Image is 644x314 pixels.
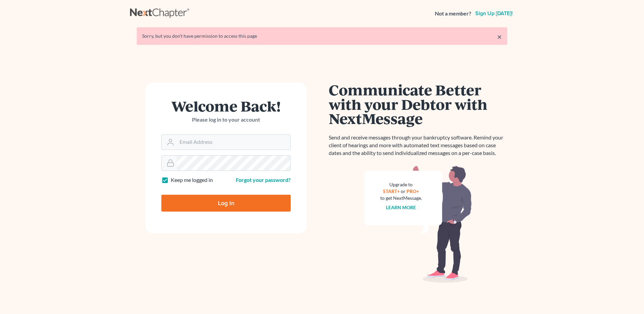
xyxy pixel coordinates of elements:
[171,176,213,184] label: Keep me logged in
[407,188,419,194] a: PRO+
[380,181,422,188] div: Upgrade to
[177,135,290,150] input: Email Address
[401,188,406,194] span: or
[383,188,400,194] a: START+
[161,116,291,124] p: Please log in to your account
[329,134,507,157] p: Send and receive messages through your bankruptcy software. Remind your client of hearings and mo...
[161,195,291,212] input: Log In
[380,195,422,201] div: to get NextMessage.
[474,11,514,16] a: Sign up [DATE]!
[329,83,507,126] h1: Communicate Better with your Debtor with NextMessage
[386,205,416,210] a: Learn more
[497,33,502,41] a: ×
[435,10,471,18] strong: Not a member?
[161,99,291,113] h1: Welcome Back!
[142,33,502,39] div: Sorry, but you don't have permission to access this page
[364,165,472,283] img: nextmessage_bg-59042aed3d76b12b5cd301f8e5b87938c9018125f34e5fa2b7a6b67550977c72.svg
[236,177,291,183] a: Forgot your password?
